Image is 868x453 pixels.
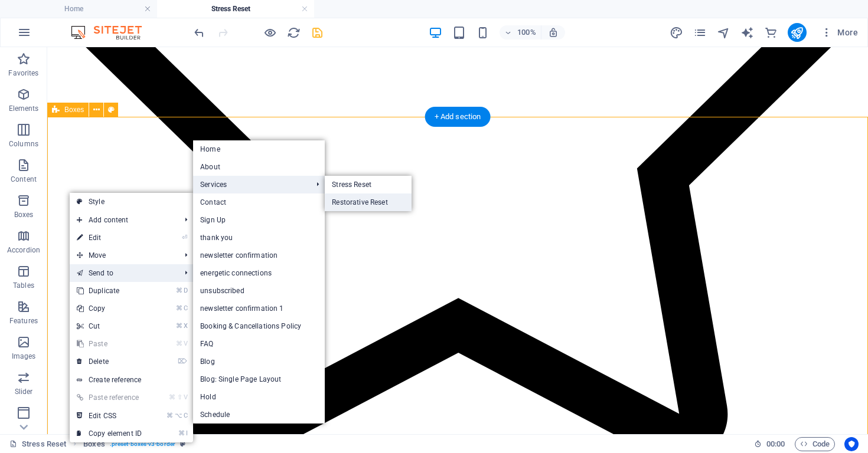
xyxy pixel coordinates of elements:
p: Favorites [8,68,38,78]
i: ⌘ [178,429,185,437]
p: Tables [13,281,34,290]
i: ⌘ [176,322,182,330]
a: Sign Up [193,211,325,229]
a: ⌦Delete [70,353,149,370]
i: ⇧ [177,393,182,401]
a: ⌘CCopy [70,300,149,317]
i: Pages (Ctrl+Alt+S) [693,26,707,40]
a: Blog [193,353,325,370]
button: navigator [717,25,731,40]
p: Images [12,352,36,361]
span: . preset-boxes-v3-border [110,437,175,451]
span: Click to select. Double-click to edit [83,437,105,451]
a: Create reference [70,371,193,389]
i: ⏎ [182,234,187,241]
a: newsletter confirmation 1 [193,300,325,317]
i: ⌘ [169,393,175,401]
p: Features [9,316,38,326]
i: Save (Ctrl+S) [311,26,324,40]
button: Code [795,437,835,451]
a: newsletter confirmation [193,247,325,264]
a: unsubscribed [193,282,325,300]
button: text_generator [740,25,755,40]
span: 00 00 [766,437,785,451]
a: FAQ [193,335,325,353]
div: + Add section [425,107,491,127]
a: Style [70,193,193,211]
button: Usercentrics [844,437,859,451]
button: undo [192,25,206,40]
i: C [184,304,187,312]
a: Services [193,176,307,193]
i: I [186,429,187,437]
i: V [184,340,187,347]
i: D [184,287,187,294]
button: 100% [500,25,541,40]
i: On resize automatically adjust zoom level to fit chosen device. [548,27,559,38]
a: ⌘⌥CEdit CSS [70,407,149,425]
a: ⌘⇧VPaste reference [70,389,149,406]
a: ⌘XCut [70,317,149,335]
a: Booking & Cancellations Policy [193,317,325,335]
i: ⌘ [167,412,173,419]
a: Home [193,140,325,158]
a: ⏎Edit [70,229,149,247]
a: Stress Reset [325,176,411,193]
p: Slider [15,387,33,396]
i: Navigator [717,26,730,40]
a: ⌘ICopy element ID [70,425,149,442]
i: ⌥ [175,412,182,419]
p: Accordion [7,245,40,255]
p: Content [11,175,37,184]
i: Undo: Duplicate elements (Ctrl+Z) [192,26,206,40]
a: Schedule [193,406,325,424]
p: Columns [9,139,38,149]
button: save [310,25,324,40]
i: V [184,393,187,401]
span: Boxes [64,106,84,113]
i: ⌘ [176,287,182,294]
h6: 100% [517,25,536,40]
button: design [670,25,684,40]
span: Add content [70,211,175,229]
button: commerce [764,25,778,40]
i: ⌦ [178,357,187,365]
i: X [184,322,187,330]
a: ⌘VPaste [70,335,149,353]
button: reload [286,25,301,40]
h6: Session time [754,437,785,451]
nav: breadcrumb [83,437,185,451]
i: AI Writer [740,26,754,40]
a: Blog: Single Page Layout [193,370,325,388]
a: energetic connections [193,264,325,282]
span: : [775,439,776,448]
img: Editor Logo [68,25,156,40]
button: publish [788,23,807,42]
a: ⌘DDuplicate [70,282,149,300]
span: More [821,27,858,38]
i: Design (Ctrl+Alt+Y) [670,26,683,40]
a: Hold [193,388,325,406]
i: C [184,412,187,419]
button: More [816,23,863,42]
span: Code [800,437,830,451]
a: Click to cancel selection. Double-click to open Pages [9,437,66,451]
i: Publish [790,26,804,40]
button: pages [693,25,707,40]
i: ⌘ [176,340,182,347]
i: Reload page [287,26,301,40]
h4: Stress Reset [157,2,314,15]
a: Send to [70,264,175,282]
a: Contact [193,193,325,211]
p: Elements [9,104,39,113]
a: Restorative Reset [325,193,411,211]
i: ⌘ [176,304,182,312]
i: This element is a customizable preset [180,441,185,447]
i: Commerce [764,26,778,40]
p: Boxes [14,210,34,219]
span: Move [70,247,175,264]
a: About [193,158,325,176]
a: thank you [193,229,325,247]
